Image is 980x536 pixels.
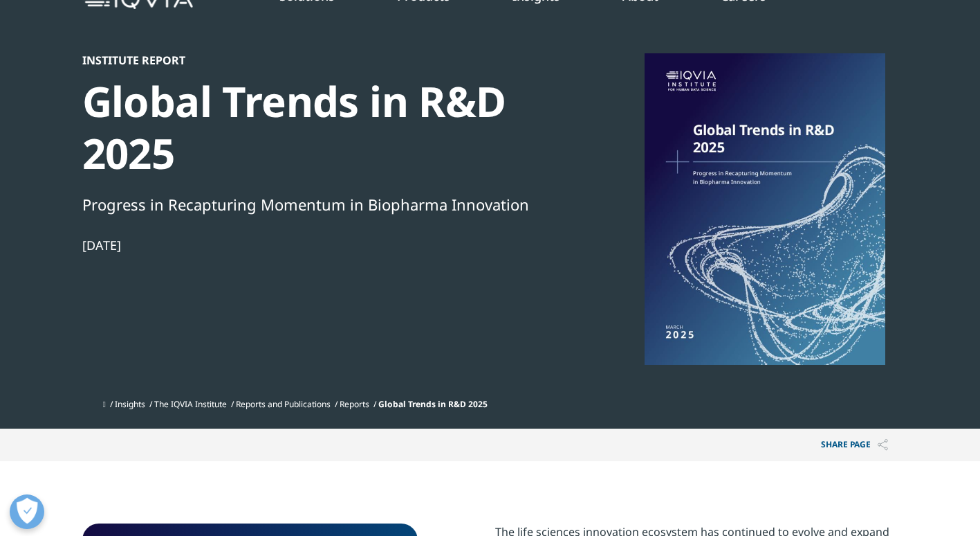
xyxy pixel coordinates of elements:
[10,494,44,529] button: 打开偏好
[811,429,898,461] button: Share PAGEShare PAGE
[340,398,369,410] a: Reports
[378,398,488,410] span: Global Trends in R&D 2025
[811,429,898,461] p: Share PAGE
[115,398,145,410] a: Insights
[236,398,331,410] a: Reports and Publications
[154,398,227,410] a: The IQVIA Institute
[878,439,888,451] img: Share PAGE
[82,53,557,67] div: Institute Report
[82,237,557,253] div: [DATE]
[82,193,557,216] div: Progress in Recapturing Momentum in Biopharma Innovation
[82,75,557,179] div: Global Trends in R&D 2025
